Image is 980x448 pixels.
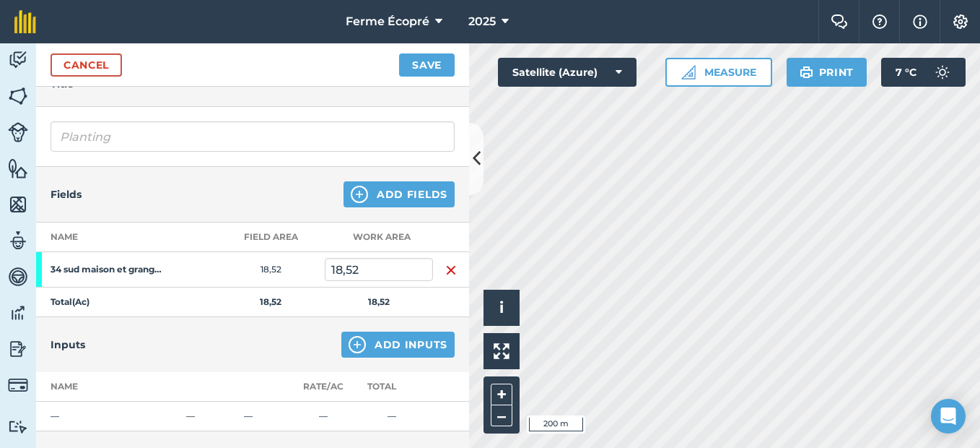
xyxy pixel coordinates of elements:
img: svg+xml;base64,PD94bWwgdmVyc2lvbj0iMS4wIiBlbmNvZGluZz0idXRmLTgiPz4KPCEtLSBHZW5lcmF0b3I6IEFkb2JlIE... [8,302,28,324]
div: Open Intercom Messenger [931,399,966,434]
span: 2025 [468,13,496,30]
img: svg+xml;base64,PD94bWwgdmVyc2lvbj0iMS4wIiBlbmNvZGluZz0idXRmLTgiPz4KPCEtLSBHZW5lcmF0b3I6IEFkb2JlIE... [8,122,28,142]
strong: Total ( Ac ) [51,296,89,307]
button: 7 °C [881,58,966,87]
img: svg+xml;base64,PHN2ZyB4bWxucz0iaHR0cDovL3d3dy53My5vcmcvMjAwMC9zdmciIHdpZHRoPSIxNyIgaGVpZ2h0PSIxNy... [913,13,927,30]
button: – [491,405,512,426]
img: svg+xml;base64,PHN2ZyB4bWxucz0iaHR0cDovL3d3dy53My5vcmcvMjAwMC9zdmciIHdpZHRoPSIxNiIgaGVpZ2h0PSIyNC... [445,262,457,279]
button: Add Fields [344,181,455,207]
img: svg+xml;base64,PHN2ZyB4bWxucz0iaHR0cDovL3d3dy53My5vcmcvMjAwMC9zdmciIHdpZHRoPSI1NiIgaGVpZ2h0PSI2MC... [8,194,28,215]
td: 18,52 [216,252,325,288]
button: Satellite (Azure) [498,58,636,87]
img: svg+xml;base64,PHN2ZyB4bWxucz0iaHR0cDovL3d3dy53My5vcmcvMjAwMC9zdmciIHdpZHRoPSIxNCIgaGVpZ2h0PSIyNC... [349,336,366,353]
td: — [296,402,350,431]
a: Cancel [51,53,122,77]
td: — [36,402,180,431]
th: Name [36,223,216,252]
button: Measure [665,58,772,87]
h4: Fields [51,186,82,202]
img: svg+xml;base64,PD94bWwgdmVyc2lvbj0iMS4wIiBlbmNvZGluZz0idXRmLTgiPz4KPCEtLSBHZW5lcmF0b3I6IEFkb2JlIE... [8,420,28,434]
img: Four arrows, one pointing top left, one top right, one bottom right and the last bottom left [494,343,509,359]
button: + [491,384,512,405]
img: svg+xml;base64,PD94bWwgdmVyc2lvbj0iMS4wIiBlbmNvZGluZz0idXRmLTgiPz4KPCEtLSBHZW5lcmF0b3I6IEFkb2JlIE... [8,338,28,360]
span: i [499,298,504,316]
img: svg+xml;base64,PHN2ZyB4bWxucz0iaHR0cDovL3d3dy53My5vcmcvMjAwMC9zdmciIHdpZHRoPSIxOSIgaGVpZ2h0PSIyNC... [800,64,813,81]
img: svg+xml;base64,PHN2ZyB4bWxucz0iaHR0cDovL3d3dy53My5vcmcvMjAwMC9zdmciIHdpZHRoPSI1NiIgaGVpZ2h0PSI2MC... [8,85,28,107]
th: Work area [325,223,433,252]
th: Total [350,372,433,402]
td: — [238,402,296,431]
img: svg+xml;base64,PHN2ZyB4bWxucz0iaHR0cDovL3d3dy53My5vcmcvMjAwMC9zdmciIHdpZHRoPSI1NiIgaGVpZ2h0PSI2MC... [8,158,28,179]
img: svg+xml;base64,PD94bWwgdmVyc2lvbj0iMS4wIiBlbmNvZGluZz0idXRmLTgiPz4KPCEtLSBHZW5lcmF0b3I6IEFkb2JlIE... [8,49,28,71]
strong: 34 sud maison et grange [PERSON_NAME] [51,264,163,275]
span: Ferme Écopré [346,13,429,30]
strong: 18,52 [260,296,281,307]
img: A question mark icon [871,14,888,29]
button: i [484,290,520,326]
span: 7 ° C [896,58,916,87]
input: What needs doing? [51,121,455,152]
img: A cog icon [952,14,969,29]
h4: Inputs [51,337,85,353]
img: svg+xml;base64,PD94bWwgdmVyc2lvbj0iMS4wIiBlbmNvZGluZz0idXRmLTgiPz4KPCEtLSBHZW5lcmF0b3I6IEFkb2JlIE... [8,266,28,288]
img: fieldmargin Logo [14,10,36,33]
th: Field Area [216,223,325,252]
img: svg+xml;base64,PD94bWwgdmVyc2lvbj0iMS4wIiBlbmNvZGluZz0idXRmLTgiPz4KPCEtLSBHZW5lcmF0b3I6IEFkb2JlIE... [8,375,28,395]
strong: 18,52 [368,296,390,307]
button: Add Inputs [341,332,455,358]
th: Rate/ Ac [296,372,350,402]
td: — [350,402,433,431]
button: Print [787,58,867,87]
img: svg+xml;base64,PD94bWwgdmVyc2lvbj0iMS4wIiBlbmNvZGluZz0idXRmLTgiPz4KPCEtLSBHZW5lcmF0b3I6IEFkb2JlIE... [928,58,957,87]
img: svg+xml;base64,PD94bWwgdmVyc2lvbj0iMS4wIiBlbmNvZGluZz0idXRmLTgiPz4KPCEtLSBHZW5lcmF0b3I6IEFkb2JlIE... [8,230,28,251]
img: Two speech bubbles overlapping with the left bubble in the forefront [831,14,848,29]
img: svg+xml;base64,PHN2ZyB4bWxucz0iaHR0cDovL3d3dy53My5vcmcvMjAwMC9zdmciIHdpZHRoPSIxNCIgaGVpZ2h0PSIyNC... [351,186,368,203]
button: Save [399,53,455,77]
img: Ruler icon [681,65,696,79]
td: — [180,402,238,431]
th: Name [36,372,180,402]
